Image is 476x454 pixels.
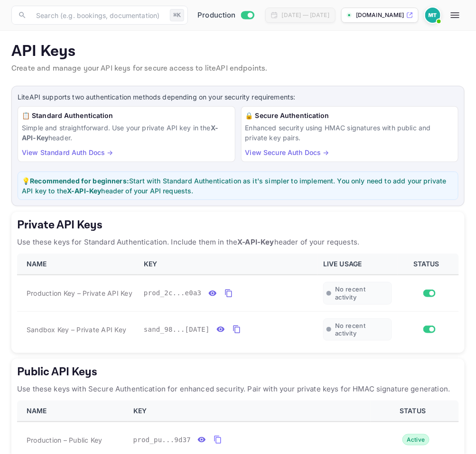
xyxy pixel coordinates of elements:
th: KEY [128,400,371,422]
th: KEY [138,254,317,275]
th: NAME [17,254,138,275]
h6: 🔒 Secure Authentication [245,110,455,121]
div: ⌘K [170,9,184,21]
div: Active [402,434,429,445]
input: Search (e.g. bookings, documentation) [30,6,166,25]
p: Create and manage your API keys for secure access to liteAPI endpoints. [11,63,465,74]
h5: Public API Keys [17,364,459,380]
p: [DOMAIN_NAME] [356,11,404,19]
span: Production [197,10,236,21]
p: Simple and straightforward. Use your private API key in the header. [22,123,231,143]
span: No recent activity [335,285,389,301]
th: LIVE USAGE [317,254,398,275]
p: Use these keys with Secure Authentication for enhanced security. Pair with your private keys for ... [17,383,459,395]
th: NAME [17,400,128,422]
span: Production Key – Private API Key [27,288,132,298]
span: Production – Public Key [27,435,103,445]
p: Enhanced security using HMAC signatures with public and private key pairs. [245,123,455,143]
span: No recent activity [335,322,389,338]
h5: Private API Keys [17,218,459,233]
img: Marcin Teodoru [425,8,440,23]
div: [DATE] — [DATE] [282,11,329,19]
table: private api keys table [17,254,459,347]
h6: 📋 Standard Authentication [22,110,231,121]
div: Switch to Sandbox mode [194,10,258,21]
strong: Recommended for beginners: [30,177,129,185]
span: sand_98...[DATE] [144,325,210,335]
strong: X-API-Key [67,187,101,195]
p: LiteAPI supports two authentication methods depending on your security requirements: [18,92,458,102]
strong: X-API-Key [237,237,274,246]
span: prod_2c...e0a3 [144,288,202,298]
span: prod_pu...9d37 [133,435,191,445]
span: Sandbox Key – Private API Key [27,325,126,335]
p: API Keys [11,42,465,61]
strong: X-API-Key [22,124,218,142]
p: 💡 Start with Standard Authentication as it's simpler to implement. You only need to add your priv... [22,176,454,196]
th: STATUS [398,254,459,275]
p: Use these keys for Standard Authentication. Include them in the header of your requests. [17,236,459,248]
th: STATUS [371,400,459,422]
a: View Secure Auth Docs → [245,148,329,156]
a: View Standard Auth Docs → [22,148,113,156]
